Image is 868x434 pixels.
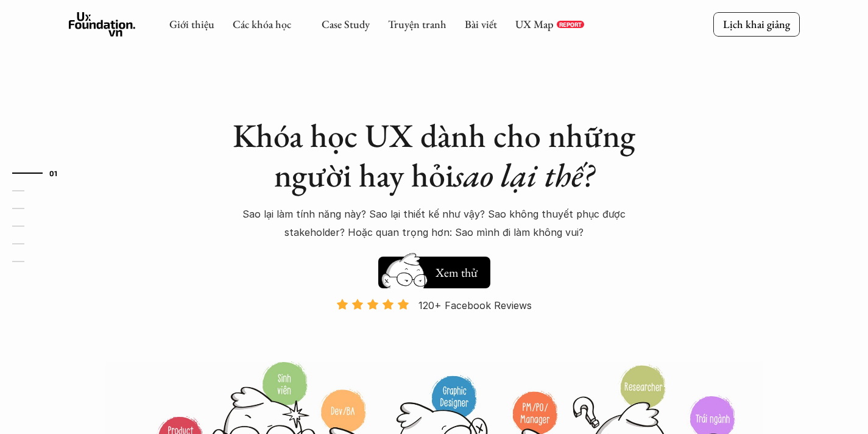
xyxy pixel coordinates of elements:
a: REPORT [557,21,584,28]
a: Bài viết [465,17,497,31]
strong: 01 [49,168,58,177]
a: Lịch khai giảng [713,12,800,36]
a: UX Map [515,17,554,31]
a: Xem thử [378,251,490,288]
p: REPORT [559,21,582,28]
h5: Xem thử [436,264,478,281]
p: 120+ Facebook Reviews [418,296,532,315]
a: 01 [12,166,70,180]
a: Giới thiệu [169,17,214,31]
a: 120+ Facebook Reviews [326,298,543,360]
a: Các khóa học [233,17,291,31]
a: Case Study [322,17,370,31]
h1: Khóa học UX dành cho những người hay hỏi [221,116,647,195]
em: sao lại thế? [454,154,594,196]
p: Sao lại làm tính năng này? Sao lại thiết kế như vậy? Sao không thuyết phục được stakeholder? Hoặc... [221,205,647,242]
a: Truyện tranh [388,17,446,31]
p: Lịch khai giảng [723,17,790,31]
